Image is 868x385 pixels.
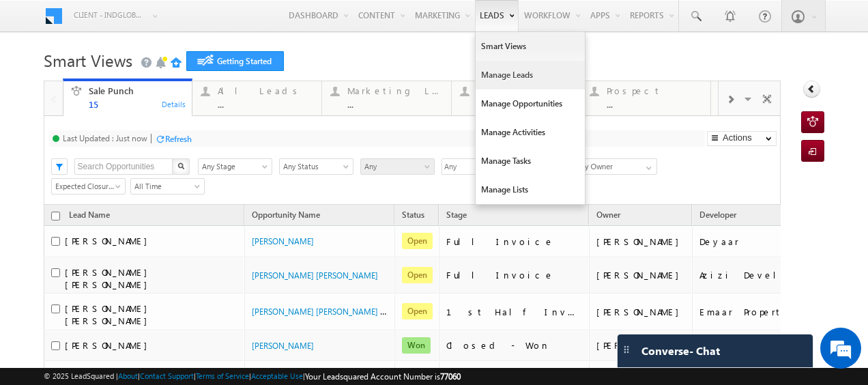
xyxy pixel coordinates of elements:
[65,339,154,351] span: [PERSON_NAME]
[476,175,585,204] a: Manage Lists
[596,269,686,281] div: [PERSON_NAME]
[699,236,836,248] div: Deyaar
[252,236,314,246] a: [PERSON_NAME]
[74,158,173,175] input: Search Opportunities
[347,99,443,109] div: ...
[63,79,193,117] a: Sale Punch15Details
[402,233,433,249] span: Open
[446,339,583,352] div: Closed - Won
[89,85,184,96] div: Sale Punch
[596,210,620,220] span: Owner
[199,160,267,173] span: Any Stage
[165,134,192,144] div: Refresh
[192,81,322,115] a: All Leads...
[218,99,313,109] div: ...
[439,208,474,225] a: Stage
[280,160,349,173] span: Any Status
[596,236,686,248] div: [PERSON_NAME]
[693,208,743,225] a: Developer
[252,210,320,220] span: Opportunity Name
[707,131,777,146] button: Actions
[218,85,313,96] div: All Leads
[196,371,249,380] a: Terms of Service
[476,61,585,89] a: Manage Leads
[361,160,430,173] span: Any
[641,345,720,357] span: Converse - Chat
[131,180,200,192] span: All Time
[65,266,154,290] span: [PERSON_NAME] [PERSON_NAME]
[699,306,836,318] div: Emaar Properties
[621,344,632,355] img: carter-drag
[446,269,583,281] div: Full Invoice
[245,208,327,225] a: Opportunity Name
[476,32,585,61] a: Smart Views
[130,178,205,195] a: All Time
[440,371,461,382] span: 77060
[442,159,554,175] span: Any
[596,339,686,352] div: [PERSON_NAME]
[63,133,147,143] div: Last Updated : Just now
[476,147,585,175] a: Manage Tasks
[52,180,121,192] span: Expected Closure Date
[321,81,452,115] a: Marketing Leads...
[198,158,272,175] a: Any Stage
[74,8,145,22] span: Client - indglobal1 (77060)
[446,306,583,318] div: 1st Half Invoice
[252,341,314,351] a: [PERSON_NAME]
[402,267,433,283] span: Open
[402,337,431,354] span: Won
[442,158,566,175] div: Any
[476,118,585,147] a: Manage Activities
[395,208,431,225] a: Status
[446,210,467,220] span: Stage
[140,371,194,380] a: Contact Support
[252,305,425,317] a: [PERSON_NAME] [PERSON_NAME] - Sale Punch
[186,51,284,71] a: Getting Started
[402,303,433,319] span: Open
[573,158,657,175] input: Type to Search
[596,306,686,318] div: [PERSON_NAME]
[451,81,581,115] a: Contact...
[581,81,711,115] a: Prospect...
[62,208,117,225] span: Lead Name
[51,212,60,220] input: Check all records
[607,85,702,96] div: Prospect
[476,89,585,118] a: Manage Opportunities
[177,162,184,169] img: Search
[347,85,443,96] div: Marketing Leads
[699,269,836,281] div: Azizi Developments
[305,371,461,382] span: Your Leadsquared Account Number is
[446,236,583,248] div: Full Invoice
[360,158,435,175] a: Any
[89,99,184,109] div: 15
[607,99,702,109] div: ...
[279,158,353,175] a: Any Status
[51,178,126,195] a: Expected Closure Date
[699,210,736,220] span: Developer
[44,370,461,383] span: © 2025 LeadSquared | | | | |
[65,235,154,246] span: [PERSON_NAME]
[699,339,836,352] div: Majid Al Futtaim
[252,270,378,281] a: [PERSON_NAME] [PERSON_NAME]
[44,49,132,71] span: Smart Views
[161,98,187,110] div: Details
[65,302,154,326] span: [PERSON_NAME] [PERSON_NAME]
[251,371,303,380] a: Acceptable Use
[639,159,656,173] a: Show All Items
[118,371,138,380] a: About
